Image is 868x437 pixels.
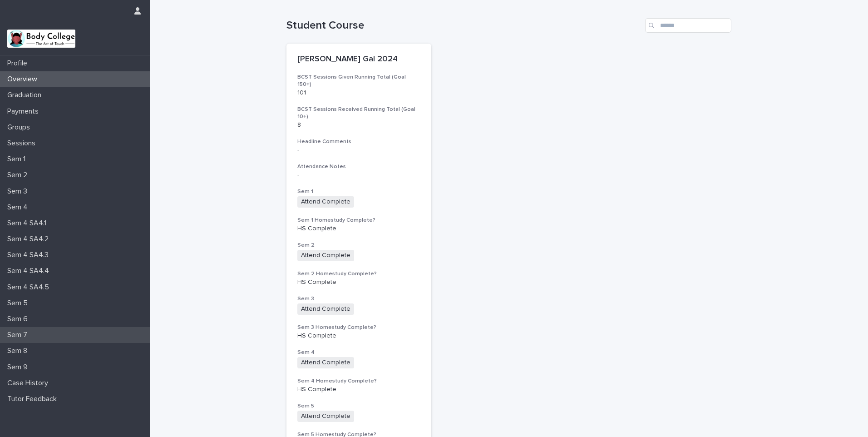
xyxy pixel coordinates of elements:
h3: Sem 2 [297,242,420,249]
p: Sem 4 [4,203,35,212]
p: Sem 5 [4,299,35,308]
p: Sem 4 SA4.2 [4,235,56,243]
p: HS Complete [297,225,420,233]
input: Search [645,18,731,33]
h1: Student Course [286,19,641,32]
p: Sem 9 [4,363,35,372]
p: HS Complete [297,278,420,286]
p: Sem 6 [4,315,35,323]
span: Attend Complete [297,357,354,368]
h3: Sem 3 Homestudy Complete? [297,324,420,331]
h3: Sem 5 [297,402,420,410]
p: Sem 3 [4,187,35,196]
p: Sem 7 [4,331,35,339]
h3: Sem 4 Homestudy Complete? [297,377,420,385]
p: HS Complete [297,332,420,340]
p: Sem 4 SA4.4 [4,267,56,275]
p: Tutor Feedback [4,395,64,403]
h3: BCST Sessions Received Running Total (Goal 10+) [297,106,420,120]
p: Profile [4,59,35,68]
p: Sem 4 SA4.1 [4,219,54,228]
p: Sem 8 [4,347,35,355]
p: 101 [297,89,420,97]
span: Attend Complete [297,196,354,208]
p: 8 [297,121,420,129]
h3: Sem 1 Homestudy Complete? [297,217,420,224]
span: Attend Complete [297,303,354,315]
img: xvtzy2PTuGgGH0xbwGb2 [7,30,75,48]
p: Sem 1 [4,155,33,164]
p: Payments [4,107,46,116]
p: Sessions [4,139,43,148]
h3: Sem 3 [297,295,420,303]
p: Sem 2 [4,171,35,179]
div: - [297,146,420,154]
p: Case History [4,379,55,387]
p: [PERSON_NAME] Gal 2024 [297,55,420,65]
h3: Sem 4 [297,349,420,356]
p: Graduation [4,91,49,99]
p: Sem 4 SA4.3 [4,251,56,259]
p: Groups [4,123,37,132]
h3: Attendance Notes [297,163,420,170]
p: Overview [4,75,44,84]
p: HS Complete [297,386,420,393]
div: - [297,171,420,179]
h3: Sem 1 [297,188,420,195]
span: Attend Complete [297,250,354,261]
span: Attend Complete [297,411,354,422]
h3: BCST Sessions Given Running Total (Goal 150+) [297,74,420,88]
h3: Sem 2 Homestudy Complete? [297,270,420,278]
p: Sem 4 SA4.5 [4,283,56,292]
h3: Headline Comments [297,138,420,145]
